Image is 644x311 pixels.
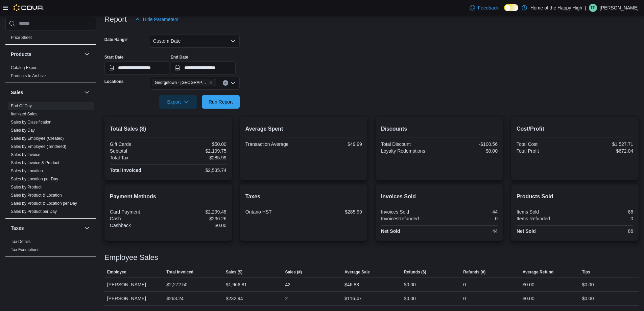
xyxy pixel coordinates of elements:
[517,209,574,215] div: Items Sold
[576,141,633,147] div: $1,527.71
[166,281,187,289] div: $2,272.50
[166,294,184,303] div: $263.24
[11,160,59,165] span: Sales by Invoice & Product
[5,34,96,44] div: Pricing
[517,148,574,154] div: Total Profit
[11,119,51,125] span: Sales by Classification
[11,209,57,214] span: Sales by Product per Day
[11,193,62,198] a: Sales by Product & Location
[11,128,35,133] span: Sales by Day
[344,281,359,289] div: $46.83
[11,144,66,149] span: Sales by Employee (Tendered)
[478,4,498,11] span: Feedback
[209,98,233,105] span: Run Report
[163,95,193,109] span: Export
[463,294,466,303] div: 0
[11,169,43,173] a: Sales by Location
[110,193,226,201] h2: Payment Methods
[11,35,32,40] a: Price Sheet
[11,111,38,117] span: Itemized Sales
[285,269,302,275] span: Sales (#)
[171,61,236,75] input: Press the down key to open a popover containing a calendar.
[226,294,243,303] div: $232.94
[107,269,126,275] span: Employee
[11,239,31,244] span: Tax Details
[169,209,226,215] div: $2,299.48
[169,216,226,221] div: $236.26
[169,168,226,173] div: $2,535.74
[576,216,633,221] div: 0
[11,65,38,70] a: Catalog Export
[11,176,58,182] span: Sales by Location per Day
[104,79,124,84] label: Locations
[517,216,574,221] div: Items Refunded
[440,148,498,154] div: $0.00
[104,54,124,60] label: Start Date
[110,141,167,147] div: Gift Cards
[404,269,426,275] span: Refunds ($)
[110,209,167,215] div: Card Payment
[143,16,178,23] span: Hide Parameters
[14,4,44,11] img: Cova
[404,294,416,303] div: $0.00
[245,141,303,147] div: Transaction Average
[169,223,226,228] div: $0.00
[285,294,288,303] div: 2
[155,79,208,86] span: Georgetown - [GEOGRAPHIC_DATA] - Fire & Flower
[440,228,498,234] div: 44
[530,4,582,12] p: Home of the Happy High
[230,80,236,86] button: Open list of options
[110,155,167,160] div: Total Tax
[585,4,586,12] p: |
[517,228,536,234] strong: Net Sold
[11,201,77,206] span: Sales by Product & Location per Day
[11,144,66,149] a: Sales by Employee (Tendered)
[223,80,228,86] button: Clear input
[245,209,303,215] div: Ontario HST
[11,225,81,231] button: Taxes
[110,125,226,133] h2: Total Sales ($)
[285,281,291,289] div: 42
[11,225,24,231] h3: Taxes
[245,193,362,201] h2: Taxes
[517,141,574,147] div: Total Cost
[467,1,501,15] a: Feedback
[11,73,46,79] span: Products to Archive
[344,269,370,275] span: Average Sale
[381,148,438,154] div: Loyalty Redemptions
[110,168,141,173] strong: Total Invoiced
[152,79,216,86] span: Georgetown - Mountainview - Fire & Flower
[11,184,42,190] span: Sales by Product
[11,152,40,157] span: Sales by Invoice
[11,89,23,96] h3: Sales
[404,281,416,289] div: $0.00
[104,61,169,75] input: Press the down key to open a popover containing a calendar.
[11,168,43,174] span: Sales by Location
[169,141,226,147] div: $50.00
[226,269,242,275] span: Sales ($)
[110,148,167,154] div: Subtotal
[582,294,594,303] div: $0.00
[11,65,38,70] span: Catalog Export
[381,228,400,234] strong: Net Sold
[11,35,32,40] span: Price Sheet
[202,95,240,109] button: Run Report
[159,95,197,109] button: Export
[5,102,96,218] div: Sales
[11,103,32,109] span: End Of Day
[582,269,590,275] span: Tips
[11,247,40,252] span: Tax Exemptions
[110,216,167,221] div: Cash
[381,216,438,221] div: InvoicesRefunded
[5,238,96,257] div: Taxes
[590,4,595,12] span: TP
[344,294,362,303] div: $116.47
[517,193,633,201] h2: Products Sold
[582,281,594,289] div: $0.00
[11,51,81,58] button: Products
[132,13,181,26] button: Hide Parameters
[83,50,91,58] button: Products
[576,209,633,215] div: 86
[83,88,91,96] button: Sales
[305,209,362,215] div: $285.99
